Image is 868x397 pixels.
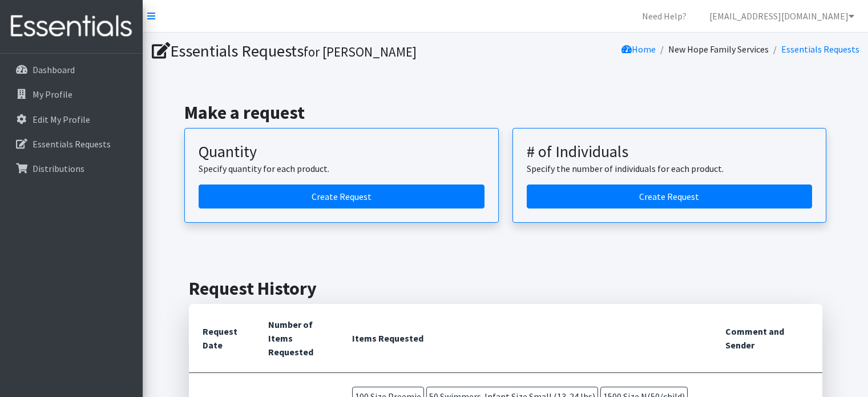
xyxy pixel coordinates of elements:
[5,108,138,131] a: Edit My Profile
[255,304,339,373] th: Number of Items Requested
[33,89,72,100] p: My Profile
[5,157,138,180] a: Distributions
[5,7,138,46] img: HumanEssentials
[189,304,255,373] th: Request Date
[527,162,813,175] p: Specify the number of individuals for each product.
[304,43,417,60] small: for [PERSON_NAME]
[33,163,84,174] p: Distributions
[633,5,696,27] a: Need Help?
[527,185,813,208] a: Create a request by number of individuals
[5,133,138,155] a: Essentials Requests
[189,278,822,299] h2: Request History
[700,5,863,27] a: [EMAIL_ADDRESS][DOMAIN_NAME]
[33,64,75,75] p: Dashboard
[33,138,111,150] p: Essentials Requests
[621,43,656,55] a: Home
[199,162,485,175] p: Specify quantity for each product.
[5,58,138,81] a: Dashboard
[338,304,712,373] th: Items Requested
[199,185,485,208] a: Create a request by quantity
[668,43,769,55] a: New Hope Family Services
[5,83,138,106] a: My Profile
[152,41,502,61] h1: Essentials Requests
[712,304,822,373] th: Comment and Sender
[199,142,485,162] h3: Quantity
[781,43,859,55] a: Essentials Requests
[527,142,813,162] h3: # of Individuals
[33,114,90,125] p: Edit My Profile
[184,102,826,123] h2: Make a request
